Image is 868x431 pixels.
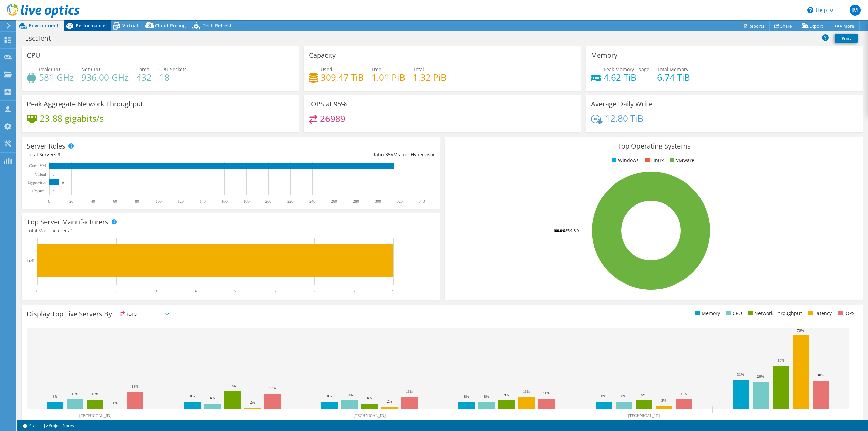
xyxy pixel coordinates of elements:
h3: Top Operating Systems [450,142,858,150]
text: 0 [53,173,54,176]
span: IOPS [118,310,172,318]
span: Peak CPU [39,66,60,73]
text: 18% [132,384,138,388]
text: 8% [327,394,332,398]
li: IOPS [836,310,855,317]
text: [TECHNICAL_ID] [628,413,660,418]
h4: 1.01 PiB [372,74,405,81]
span: Used [321,66,332,73]
span: Peak Memory Usage [604,66,649,73]
text: 100 [156,199,162,204]
text: 260 [331,199,337,204]
span: Total Memory [657,66,688,73]
h3: Peak Aggregate Network Throughput [27,100,143,108]
text: 46% [777,358,784,363]
text: 9% [641,393,646,397]
span: JM [850,5,861,16]
h4: 26989 [320,115,346,122]
h3: Server Roles [27,142,65,150]
text: 5 [234,289,236,293]
text: 8% [53,394,58,398]
a: Reports [737,21,770,31]
text: 11% [543,391,550,395]
span: Total [413,66,424,73]
span: Free [372,66,381,73]
text: 6% [367,396,372,400]
li: Windows [610,157,639,164]
text: 315 [398,164,402,168]
h4: 6.74 TiB [657,74,690,81]
span: Cloud Pricing [155,22,186,29]
li: CPU [725,310,742,317]
text: 9 [397,259,399,263]
text: 17% [269,386,276,390]
text: 40 [91,199,95,204]
text: 13% [523,389,530,393]
text: 2% [387,399,392,403]
text: 0 [53,190,54,193]
text: 2% [250,400,255,404]
text: Guest VM [29,163,46,168]
text: 20 [69,199,73,204]
text: 7 [313,289,315,293]
text: [TECHNICAL_ID] [79,413,112,418]
li: VMware [668,157,694,164]
text: 13% [406,389,413,393]
text: 11% [680,392,687,396]
svg: \n [807,7,813,13]
text: 220 [287,199,293,204]
li: Latency [806,310,832,317]
text: Virtual [35,172,46,177]
span: Virtual [122,22,138,29]
span: Environment [29,22,59,29]
h4: 1.32 PiB [413,74,447,81]
text: 8% [601,394,606,398]
h1: Escalent [22,35,61,42]
a: Print [835,34,858,43]
text: 10% [72,392,78,396]
span: Net CPU [81,66,100,73]
text: 160 [221,199,228,204]
text: 29% [757,374,764,378]
h4: 18 [159,74,187,81]
text: 8% [190,394,195,398]
text: 8% [464,394,469,398]
text: 320 [397,199,403,204]
li: Linux [643,157,664,164]
text: 8 [353,289,355,293]
h4: 4.62 TiB [604,74,649,81]
text: 200 [265,199,271,204]
text: 2 [115,289,117,293]
text: Dell [27,259,34,263]
span: 1 [70,227,73,234]
text: 4 [195,289,197,293]
text: 120 [178,199,184,204]
h4: 12.80 TiB [605,115,643,122]
h3: Top Server Manufacturers [27,218,108,226]
li: Memory [693,310,720,317]
text: 10% [346,393,353,397]
text: 9 [392,289,394,293]
text: 6 [274,289,276,293]
text: 0 [36,289,38,293]
span: Cores [136,66,149,73]
text: 10% [92,392,98,396]
text: 30% [817,373,824,377]
text: 280 [353,199,359,204]
h3: Average Daily Write [591,100,652,108]
text: [TECHNICAL_ID] [354,413,386,418]
h3: CPU [27,52,40,59]
text: Physical [32,189,46,193]
text: 1% [113,401,118,405]
h4: 936.00 GHz [81,74,129,81]
text: 240 [309,199,315,204]
text: 340 [419,199,425,204]
span: 35 [385,151,391,158]
div: Ratio: VMs per Hypervisor [231,151,435,158]
span: Tech Refresh [203,22,233,29]
a: Project Notes [39,421,79,430]
tspan: ESXi 8.0 [566,228,579,233]
div: Total Servers: [27,151,231,158]
span: CPU Sockets [159,66,187,73]
h3: Capacity [309,52,336,59]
